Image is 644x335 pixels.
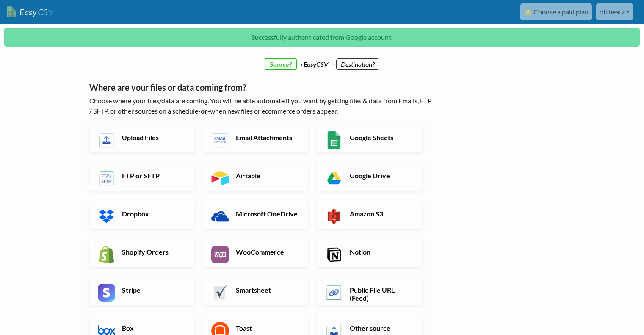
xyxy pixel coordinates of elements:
[89,161,195,191] a: FTP or SFTP
[120,210,186,218] h6: Dropbox
[203,237,308,267] a: WooCommerce
[89,123,195,152] a: Upload Files
[596,3,633,20] a: ottbeatz
[203,275,308,305] a: Smartsheet
[234,210,300,218] h6: Microsoft OneDrive
[234,248,300,256] h6: WooCommerce
[120,248,186,256] h6: Shopify Orders
[211,131,229,149] img: Email New CSV or XLSX File App & API
[98,246,116,263] img: Shopify App & API
[211,208,229,225] img: Microsoft OneDrive App & API
[89,237,195,267] a: Shopify Orders
[348,133,414,141] h6: Google Sheets
[317,123,422,152] a: Google Sheets
[98,208,116,225] img: Dropbox App & API
[98,284,116,302] img: Stripe App & API
[98,131,116,149] img: Upload Files App & API
[348,324,414,332] h6: Other source
[198,107,210,115] b: -or-
[325,246,343,263] img: Notion App & API
[348,210,414,218] h6: Amazon S3
[234,172,300,180] h6: Airtable
[120,286,186,294] h6: Stripe
[120,324,186,332] h6: Box
[317,237,422,267] a: Notion
[81,51,564,69] div: → CSV →
[211,246,229,263] img: WooCommerce App & API
[317,199,422,229] a: Amazon S3
[203,161,308,191] a: Airtable
[211,169,229,187] img: Airtable App & API
[120,172,186,180] h6: FTP or SFTP
[120,133,186,141] h6: Upload Files
[520,3,592,20] a: ⭐ Choose a paid plan
[203,199,308,229] a: Microsoft OneDrive
[325,169,343,187] img: Google Drive App & API
[89,199,195,229] a: Dropbox
[348,286,414,302] h6: Public File URL (Feed)
[325,208,343,225] img: Amazon S3 App & API
[4,28,640,47] p: Successfully authenticated from Google account.
[89,275,195,305] a: Stripe
[89,96,434,116] p: Choose where your files/data are coming. You will be able automate if you want by getting files &...
[325,131,343,149] img: Google Sheets App & API
[89,82,434,92] h5: Where are your files or data coming from?
[234,286,300,294] h6: Smartsheet
[98,169,116,187] img: FTP or SFTP App & API
[234,133,300,141] h6: Email Attachments
[211,284,229,302] img: Smartsheet App & API
[325,284,343,302] img: Public File URL App & API
[348,248,414,256] h6: Notion
[348,172,414,180] h6: Google Drive
[234,324,300,332] h6: Toast
[37,7,53,17] span: CSV
[203,123,308,152] a: Email Attachments
[317,161,422,191] a: Google Drive
[317,275,422,305] a: Public File URL (Feed)
[7,3,53,21] a: EasyCSV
